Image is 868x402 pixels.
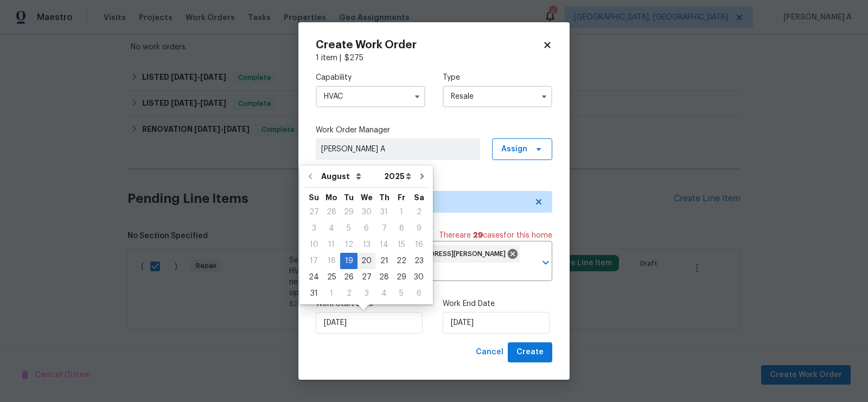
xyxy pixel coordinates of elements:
div: Sun Aug 24 2025 [305,269,323,285]
div: Wed Jul 30 2025 [358,204,375,220]
div: Sun Aug 10 2025 [305,237,323,253]
div: Sat Aug 16 2025 [410,237,427,253]
div: Wed Aug 06 2025 [358,220,375,237]
div: 24 [305,270,323,285]
div: 28 [323,205,340,220]
div: 6 [410,286,427,301]
div: 10 [305,237,323,252]
label: Work End Date [443,298,552,309]
div: Mon Aug 04 2025 [323,220,340,237]
div: Tue Sep 02 2025 [340,285,358,302]
abbr: Monday [325,194,337,201]
abbr: Sunday [309,194,319,201]
span: Cancel [476,346,503,359]
div: 27 [305,205,323,220]
span: [PERSON_NAME] A [321,144,475,155]
button: Create [508,342,552,362]
div: 1 [323,286,340,301]
div: 4 [375,286,393,301]
input: M/D/YYYY [316,312,423,334]
input: M/D/YYYY [443,312,550,334]
div: 9 [410,221,427,236]
label: Capability [316,72,425,83]
abbr: Saturday [414,194,424,201]
div: Fri Aug 15 2025 [393,237,410,253]
div: 17 [305,253,323,269]
div: 29 [393,270,410,285]
input: Select... [316,86,425,107]
div: Sun Aug 31 2025 [305,285,323,302]
span: 29 [473,232,483,239]
div: Tue Aug 26 2025 [340,269,358,285]
h2: Create Work Order [316,40,542,50]
select: Month [318,168,381,184]
div: Mon Aug 18 2025 [323,253,340,269]
select: Year [381,168,414,184]
div: Fri Aug 08 2025 [393,220,410,237]
div: 25 [323,270,340,285]
div: Thu Sep 04 2025 [375,285,393,302]
button: Show options [538,90,551,103]
div: 26 [340,270,358,285]
div: 22 [393,253,410,269]
div: 20 [358,253,375,269]
div: Sun Jul 27 2025 [305,204,323,220]
div: Tue Aug 19 2025 [340,253,358,269]
div: 1 [393,205,410,220]
div: Mon Sep 01 2025 [323,285,340,302]
div: 8 [393,221,410,236]
div: 11 [323,237,340,252]
div: 30 [358,205,375,220]
div: Wed Aug 13 2025 [358,237,375,253]
div: Mon Aug 25 2025 [323,269,340,285]
div: Sun Aug 03 2025 [305,220,323,237]
button: Go to next month [414,165,430,187]
div: 1 item | [316,53,552,63]
button: Cancel [471,342,508,362]
div: Thu Aug 21 2025 [375,253,393,269]
div: 31 [375,205,393,220]
abbr: Friday [398,194,405,201]
div: 7 [375,221,393,236]
div: 6 [358,221,375,236]
div: 19 [340,253,358,269]
button: Go to previous month [302,165,318,187]
div: 16 [410,237,427,252]
div: Sat Aug 02 2025 [410,204,427,220]
div: Sat Aug 09 2025 [410,220,427,237]
div: 31 [305,286,323,301]
div: Wed Aug 27 2025 [358,269,375,285]
div: 29 [340,205,358,220]
abbr: Tuesday [344,194,354,201]
span: Create [516,346,544,359]
div: 27 [358,270,375,285]
div: Mon Aug 11 2025 [323,237,340,253]
div: 23 [410,253,427,269]
div: 28 [375,270,393,285]
label: Work Order Manager [316,125,552,136]
div: Tue Jul 29 2025 [340,204,358,220]
div: Sat Sep 06 2025 [410,285,427,302]
div: Fri Sep 05 2025 [393,285,410,302]
span: Assign [501,144,527,155]
div: 3 [305,221,323,236]
div: Fri Aug 01 2025 [393,204,410,220]
input: Select... [443,86,552,107]
div: Sat Aug 23 2025 [410,253,427,269]
div: Thu Aug 07 2025 [375,220,393,237]
div: 5 [393,286,410,301]
div: Thu Jul 31 2025 [375,204,393,220]
div: 18 [323,253,340,269]
div: Tue Aug 05 2025 [340,220,358,237]
div: 21 [375,253,393,269]
label: Type [443,72,552,83]
div: Sat Aug 30 2025 [410,269,427,285]
div: 12 [340,237,358,252]
abbr: Thursday [379,194,390,201]
label: Trade Partner [316,177,552,188]
div: 14 [375,237,393,252]
div: Thu Aug 14 2025 [375,237,393,253]
div: 15 [393,237,410,252]
div: Wed Sep 03 2025 [358,285,375,302]
div: 2 [340,286,358,301]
